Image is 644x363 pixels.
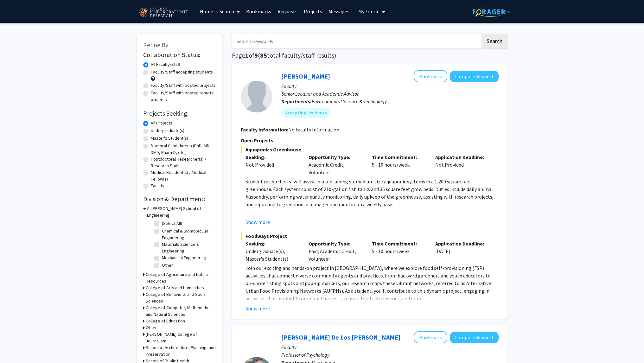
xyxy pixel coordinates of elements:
div: 5 - 10 hours/week [367,153,430,176]
span: 1 [245,51,249,59]
b: Departments: [281,98,312,105]
button: Search [481,34,507,48]
p: Opportunity Type: [309,153,362,161]
span: No Faculty Information [288,126,339,133]
div: Undergraduate(s), Master's Student(s) [245,247,299,263]
label: Master's Student(s) [151,135,188,142]
p: Seeking: [245,153,299,161]
button: Compose Request to Andres De Los Reyes [450,332,499,343]
h3: A. [PERSON_NAME] School of Engineering [147,205,216,219]
div: 5 - 10 hours/week [367,240,430,263]
label: All Projects [151,120,172,126]
span: 9 [254,51,258,59]
button: Show more [245,218,270,226]
label: All Faculty/Staff [151,61,180,68]
b: Faculty Information: [241,126,288,133]
a: Search [216,0,243,22]
img: ForagerOne Logo [473,7,512,17]
span: Foodways Project [241,232,499,240]
p: Time Commitment: [372,240,426,247]
h2: Collaboration Status: [143,51,216,59]
p: Application Deadline: [435,240,489,247]
label: Doctoral Candidate(s) (PhD, MD, DMD, PharmD, etc.) [151,143,216,156]
span: Environmental Science & Technology [312,98,387,105]
a: [PERSON_NAME] [281,72,330,80]
span: My Profile [358,8,379,15]
div: Not Provided [430,153,494,176]
iframe: Chat [5,334,27,358]
label: Other [162,262,173,269]
span: 85 [260,51,267,59]
a: Projects [301,0,325,22]
p: Faculty [281,343,499,351]
label: Undergraduate(s) [151,127,184,134]
span: Refine By [143,41,168,49]
h3: College of Education [146,318,185,324]
div: Not Provided [245,161,299,169]
a: Messages [325,0,353,22]
h3: [PERSON_NAME] College of Journalism [146,331,216,344]
label: Faculty/Staff with posted remote projects [151,90,216,103]
div: [DATE] [430,240,494,263]
a: Requests [274,0,301,22]
h2: Division & Department: [143,195,216,203]
div: Academic Credit, Volunteer [304,153,367,176]
a: Bookmarks [243,0,274,22]
p: Student researcher(s) will assist in maintaining six medium size aquaponic systems in a 1,200 squ... [245,178,499,208]
h3: College of Agriculture and Natural Resources [146,271,216,284]
p: Seeking: [245,240,299,247]
label: Materials Science & Engineering [162,241,214,254]
h3: College of Behavioral and Social Sciences [146,291,216,304]
p: Application Deadline: [435,153,489,161]
h3: College of Computer, Mathematical and Natural Sciences [146,304,216,318]
div: Paid, Academic Credit, Volunteer [304,240,367,263]
p: Join our exciting and hands-on project in [GEOGRAPHIC_DATA], where we explore food self-provision... [245,264,499,302]
a: [PERSON_NAME] De Los [PERSON_NAME] [281,333,400,341]
span: Aquaponics Greenhouse [241,146,499,153]
input: Search Keywords [232,34,481,48]
button: Compose Request to Jose-Luis Izursa [450,71,499,82]
label: Chemical & Biomolecular Engineering [162,228,214,241]
h1: Page of ( total faculty/staff results) [232,52,507,59]
p: Opportunity Type: [309,240,362,247]
a: Home [197,0,216,22]
p: Open Projects [241,137,499,144]
label: Faculty/Staff accepting students [151,69,213,75]
img: University of Maryland Logo [137,5,190,21]
p: Time Commitment: [372,153,426,161]
button: Show more [245,305,270,312]
button: Add Andres De Los Reyes to Bookmarks [414,331,447,343]
label: Faculty/Staff with posted projects [151,82,216,89]
button: Add Jose-Luis Izursa to Bookmarks [414,70,447,82]
label: (Select All) [162,220,182,227]
p: Senior Lecturer and Academic Advisor [281,90,499,98]
p: Faculty [281,82,499,90]
label: Faculty [151,182,164,189]
h3: School of Architecture, Planning, and Preservation [146,344,216,358]
h2: Projects Seeking: [143,110,216,117]
label: Postdoctoral Researcher(s) / Research Staff [151,156,216,169]
p: Professor of Psychology [281,351,499,359]
mat-chip: Accepting Students [281,108,331,118]
label: Mechanical Engineering [162,254,206,261]
label: Medical Resident(s) / Medical Fellow(s) [151,169,216,182]
h3: Other [146,324,157,331]
h3: College of Arts and Humanities [146,284,204,291]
